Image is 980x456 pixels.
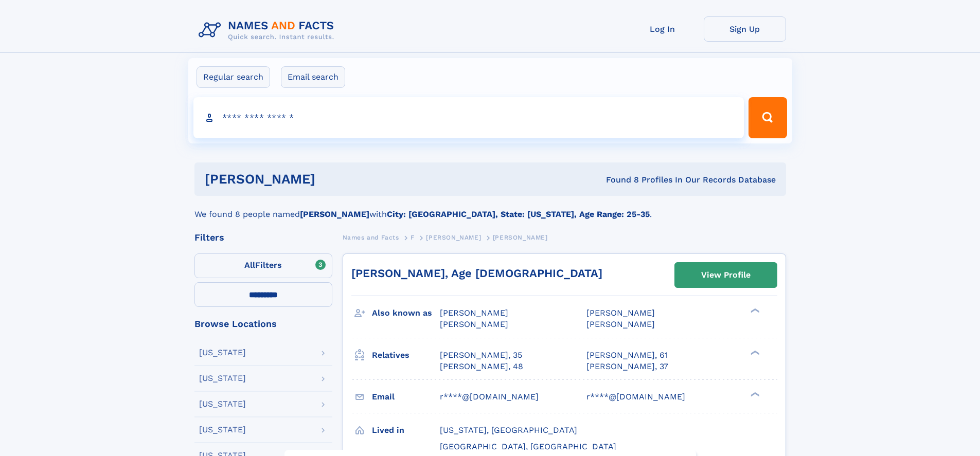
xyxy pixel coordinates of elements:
[621,16,704,42] a: Log In
[194,233,332,242] div: Filters
[586,350,668,361] a: [PERSON_NAME], 61
[351,267,602,280] a: [PERSON_NAME], Age [DEMOGRAPHIC_DATA]
[586,308,655,318] span: [PERSON_NAME]
[440,308,508,318] span: [PERSON_NAME]
[281,66,345,88] label: Email search
[197,66,270,88] label: Regular search
[194,196,786,221] div: We found 8 people named with .
[748,391,760,397] div: ❯
[411,231,415,244] a: F
[440,350,522,361] a: [PERSON_NAME], 35
[493,234,548,241] span: [PERSON_NAME]
[199,349,246,357] div: [US_STATE]
[372,422,440,439] h3: Lived in
[194,16,343,44] img: Logo Names and Facts
[426,231,481,244] a: [PERSON_NAME]
[586,361,668,372] a: [PERSON_NAME], 37
[426,234,481,241] span: [PERSON_NAME]
[194,253,332,278] label: Filters
[411,234,415,241] span: F
[440,442,616,451] span: [GEOGRAPHIC_DATA], [GEOGRAPHIC_DATA]
[205,173,461,186] h1: [PERSON_NAME]
[440,319,508,329] span: [PERSON_NAME]
[199,400,246,408] div: [US_STATE]
[372,388,440,406] h3: Email
[440,361,523,372] a: [PERSON_NAME], 48
[748,349,760,356] div: ❯
[193,97,744,138] input: search input
[194,319,332,329] div: Browse Locations
[300,209,369,219] b: [PERSON_NAME]
[244,260,255,270] span: All
[460,174,776,186] div: Found 8 Profiles In Our Records Database
[343,231,399,244] a: Names and Facts
[199,426,246,434] div: [US_STATE]
[675,263,777,287] a: View Profile
[387,209,650,219] b: City: [GEOGRAPHIC_DATA], State: [US_STATE], Age Range: 25-35
[749,97,787,138] button: Search Button
[372,346,440,364] h3: Relatives
[701,263,751,287] div: View Profile
[748,307,760,314] div: ❯
[586,319,655,329] span: [PERSON_NAME]
[372,304,440,322] h3: Also known as
[199,374,246,382] div: [US_STATE]
[440,425,577,435] span: [US_STATE], [GEOGRAPHIC_DATA]
[704,16,786,42] a: Sign Up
